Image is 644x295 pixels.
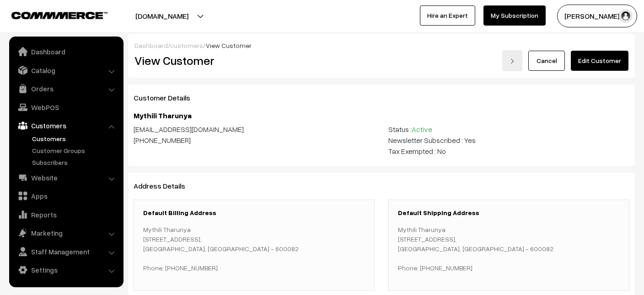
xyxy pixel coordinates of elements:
a: Reports [11,206,120,223]
span: Address Details [134,181,196,190]
a: COMMMERCE [11,9,91,20]
h2: View Customer [134,53,375,68]
div: [EMAIL_ADDRESS][DOMAIN_NAME] [134,124,375,135]
a: Edit Customer [571,51,628,71]
a: Customers [11,117,120,134]
a: Hire an Expert [420,5,475,26]
a: Orders [11,80,120,97]
a: WebPOS [11,99,120,116]
h4: Mythili Tharunya [134,111,629,120]
a: Subscribers [30,158,120,167]
a: Dashboard [11,43,120,60]
a: Customer Groups [30,146,120,155]
a: customers [170,42,203,49]
a: Staff Management [11,243,120,260]
div: [PHONE_NUMBER] [134,135,375,146]
a: Apps [11,188,120,204]
a: Dashboard [134,42,168,49]
span: Customer Details [134,93,201,102]
h3: Default Billing Address [143,209,365,217]
a: Website [11,169,120,186]
a: Cancel [528,51,565,71]
span: View Customer [206,42,252,49]
a: Catalog [11,62,120,79]
a: Marketing [11,225,120,241]
button: [DOMAIN_NAME] [103,5,220,27]
div: / / [134,41,628,50]
img: COMMMERCE [11,12,107,19]
img: user [619,9,633,23]
button: [PERSON_NAME] S… [557,5,637,27]
img: right-arrow.png [510,58,515,64]
a: Settings [11,262,120,278]
div: Status : Newsletter Subscribed : Yes Tax Exempted : No [381,124,636,157]
p: Mythili Tharunya [STREET_ADDRESS], [GEOGRAPHIC_DATA], [GEOGRAPHIC_DATA] - 600082 Phone: [PHONE_NU... [143,225,365,273]
a: My Subscription [483,5,546,26]
span: Active [412,125,432,134]
h3: Default Shipping Address [398,209,620,217]
a: Customers [30,134,120,143]
p: Mythili Tharunya [STREET_ADDRESS], [GEOGRAPHIC_DATA], [GEOGRAPHIC_DATA] - 600082 Phone: [PHONE_NU... [398,225,620,273]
